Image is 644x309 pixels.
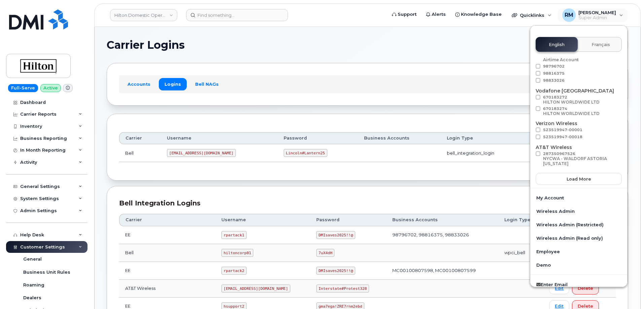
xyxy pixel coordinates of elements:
a: Enter Email [530,278,627,291]
span: 670183272 [543,95,600,105]
td: Bell [119,144,161,162]
span: 670183274 [543,106,600,116]
code: hiltoncorp01 [221,249,253,257]
code: 7uX4dH [316,249,334,257]
a: Wireless Admin [530,204,627,218]
td: 98796702, 98816375, 98833026 [386,226,498,244]
a: Bell NAGs [189,78,224,90]
span: 523519947-00018 [543,134,582,139]
a: Edit [549,282,569,294]
th: Carrier [119,132,161,144]
code: DMIsaves2025!!@ [316,267,355,275]
a: Employee [530,245,627,258]
td: wpci_bell [498,244,543,262]
div: Verizon Wireless [536,120,622,141]
td: Bell [119,244,215,262]
div: AT&T Wireless [536,144,622,167]
span: Load more [567,176,591,182]
th: Business Accounts [386,214,498,226]
div: HILTON WORLDWIDE LTD [543,111,600,116]
th: Username [215,214,310,226]
div: Airtime Account [543,57,579,62]
a: Accounts [122,78,156,90]
a: My Account [530,191,627,204]
span: 98816375 [543,71,565,76]
td: MC00100807598, MC00100807599 [386,262,498,280]
code: [EMAIL_ADDRESS][DOMAIN_NAME] [167,149,236,157]
a: Logins [159,78,187,90]
code: DMIsaves2025!!@ [316,231,355,239]
code: Lincoln#Lantern25 [284,149,327,157]
div: Bell Integration Logins [119,198,616,208]
button: Delete [572,282,599,295]
th: Login Type [498,214,543,226]
th: Password [278,132,358,144]
th: Login Type [441,132,527,144]
a: Wireless Admin (Read only) [530,231,627,245]
th: Password [310,214,386,226]
th: Username [161,132,278,144]
span: MC00100807598 [543,52,579,62]
td: EE [119,262,215,280]
button: Load more [536,173,622,185]
td: bell_integration_login [441,144,527,162]
div: EE [536,34,622,85]
span: 98833026 [543,78,565,83]
code: [EMAIL_ADDRESS][DOMAIN_NAME] [221,284,290,293]
a: Wireless Admin (Restricted) [530,218,627,231]
th: Business Accounts [358,132,441,144]
th: Carrier [119,214,215,226]
iframe: Messenger Launcher [615,280,639,304]
code: Interstate#Protest328 [316,284,369,293]
a: Demo [530,258,627,272]
div: Vodafone [GEOGRAPHIC_DATA] [536,87,622,117]
span: Delete [578,285,593,292]
div: NYCWA - WALDORF ASTORIA [US_STATE] [543,156,620,166]
code: rpartack1 [221,231,247,239]
span: 523519947-00001 [543,127,582,132]
span: 98796702 [543,64,565,69]
td: EE [119,226,215,244]
div: HILTON WORLDWIDE LTD [543,100,600,105]
code: rpartack2 [221,267,247,275]
span: Carrier Logins [107,40,185,50]
span: Français [592,42,610,47]
span: 287350967526 [543,151,620,166]
td: AT&T Wireless [119,280,215,298]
